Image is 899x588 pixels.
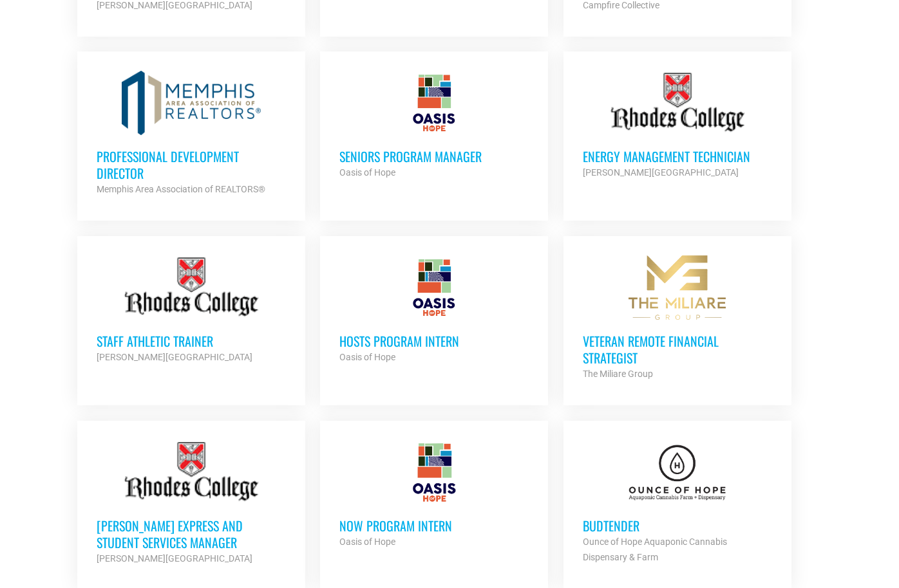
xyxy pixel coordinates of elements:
[583,148,772,165] h3: Energy Management Technician
[77,51,305,216] a: Professional Development Director Memphis Area Association of REALTORS®
[339,333,529,349] h3: HOSTS Program Intern
[583,517,772,534] h3: Budtender
[97,553,252,564] strong: [PERSON_NAME][GEOGRAPHIC_DATA]
[563,236,791,401] a: Veteran Remote Financial Strategist The Miliare Group
[339,537,395,547] strong: Oasis of Hope
[97,148,286,181] h3: Professional Development Director
[583,537,727,562] strong: Ounce of Hope Aquaponic Cannabis Dispensary & Farm
[320,236,548,384] a: HOSTS Program Intern Oasis of Hope
[97,352,252,362] strong: [PERSON_NAME][GEOGRAPHIC_DATA]
[339,167,395,178] strong: Oasis of Hope
[583,333,772,366] h3: Veteran Remote Financial Strategist
[339,517,529,534] h3: NOW Program Intern
[563,421,791,584] a: Budtender Ounce of Hope Aquaponic Cannabis Dispensary & Farm
[97,333,286,349] h3: Staff Athletic Trainer
[563,51,791,199] a: Energy Management Technician [PERSON_NAME][GEOGRAPHIC_DATA]
[583,167,739,178] strong: [PERSON_NAME][GEOGRAPHIC_DATA]
[97,517,286,551] h3: [PERSON_NAME] Express and Student Services Manager
[339,148,529,165] h3: Seniors Program Manager
[77,236,305,384] a: Staff Athletic Trainer [PERSON_NAME][GEOGRAPHIC_DATA]
[583,369,653,379] strong: The Miliare Group
[97,184,265,194] strong: Memphis Area Association of REALTORS®
[320,51,548,199] a: Seniors Program Manager Oasis of Hope
[339,352,395,362] strong: Oasis of Hope
[77,421,305,585] a: [PERSON_NAME] Express and Student Services Manager [PERSON_NAME][GEOGRAPHIC_DATA]
[320,421,548,569] a: NOW Program Intern Oasis of Hope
